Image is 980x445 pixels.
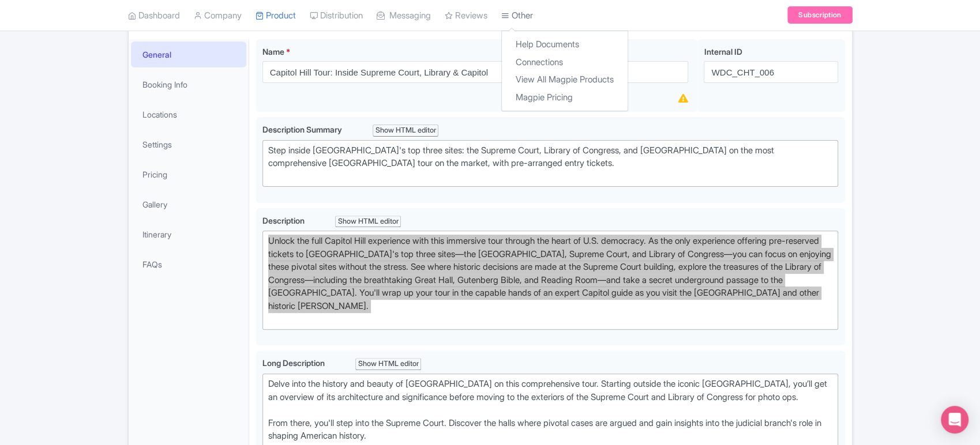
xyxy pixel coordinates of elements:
[131,131,246,157] a: Settings
[131,101,246,127] a: Locations
[131,42,246,67] a: General
[268,144,833,183] div: Step inside [GEOGRAPHIC_DATA]'s top three sites: the Supreme Court, Library of Congress, and [GEO...
[787,7,852,24] a: Subscription
[502,54,628,71] a: Connections
[335,216,401,228] div: Show HTML editor
[131,161,246,187] a: Pricing
[262,358,326,368] span: Long Description
[131,221,246,247] a: Itinerary
[262,216,306,225] span: Description
[262,125,344,134] span: Description Summary
[131,191,246,217] a: Gallery
[355,358,422,370] div: Show HTML editor
[704,47,742,56] span: Internal ID
[262,47,284,56] span: Name
[131,251,246,277] a: FAQs
[502,36,628,54] a: Help Documents
[131,71,246,97] a: Booking Info
[502,89,628,107] a: Magpie Pricing
[268,235,833,326] div: Unlock the full Capitol Hill experience with this immersive tour through the heart of U.S. democr...
[502,71,628,89] a: View All Magpie Products
[941,406,968,433] div: Open Intercom Messenger
[373,125,439,137] div: Show HTML editor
